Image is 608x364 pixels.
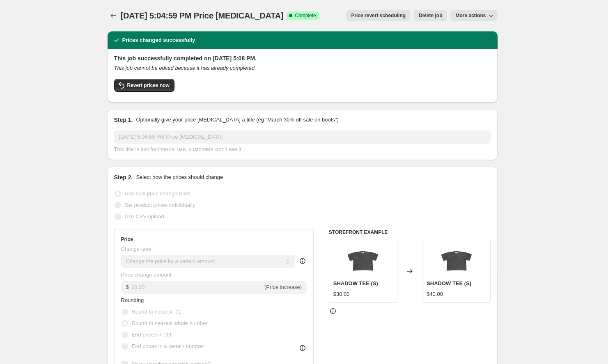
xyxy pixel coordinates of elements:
span: End prices in .99 [132,332,172,338]
h2: Prices changed successfully [122,36,195,44]
h2: This job successfully completed on [DATE] 5:08 PM. [114,54,491,62]
span: Round to nearest whole number [132,320,208,326]
h2: Step 2. [114,173,133,181]
img: photo_2023-09-30_22-30-34_80x.jpg [440,244,473,277]
span: Complete [295,12,316,19]
input: 30% off holiday sale [114,130,491,144]
span: Round to nearest .01 [132,309,181,315]
div: $40.00 [427,290,443,298]
span: (Price increase) [264,284,302,290]
span: Revert prices now [127,82,170,89]
span: Set product prices individually [125,202,195,208]
button: Price change jobs [108,10,119,21]
span: $ [126,284,129,290]
h3: Price [121,236,133,243]
span: Rounding [121,297,144,303]
div: $30.00 [333,290,350,298]
p: Select how the prices should change [136,173,223,181]
span: Price change amount [121,272,172,278]
input: -10.00 [131,281,263,294]
button: Delete job [414,10,447,21]
span: SHADOW TEE (S) [427,280,471,286]
h2: Step 1. [114,116,133,124]
span: This title is just for internal use, customers won't see it [114,146,241,152]
span: Change type [121,246,151,252]
span: [DATE] 5:04:59 PM Price [MEDICAL_DATA] [121,11,284,20]
button: Revert prices now [114,79,174,92]
span: Use bulk price change rules [125,190,190,197]
span: Use CSV upload [125,213,164,220]
button: More actions [450,10,497,21]
button: Price revert scheduling [346,10,411,21]
div: help [298,257,307,265]
span: Delete job [419,12,442,19]
p: Optionally give your price [MEDICAL_DATA] a title (eg "March 30% off sale on boots") [136,116,338,124]
img: photo_2023-09-30_22-30-34_80x.jpg [346,244,379,277]
h6: STOREFRONT EXAMPLE [329,229,491,236]
span: Price revert scheduling [351,12,406,19]
span: End prices in a certain number [132,343,204,349]
span: More actions [455,12,486,19]
i: This job cannot be edited because it has already completed. [114,65,256,71]
span: SHADOW TEE (S) [333,280,378,286]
